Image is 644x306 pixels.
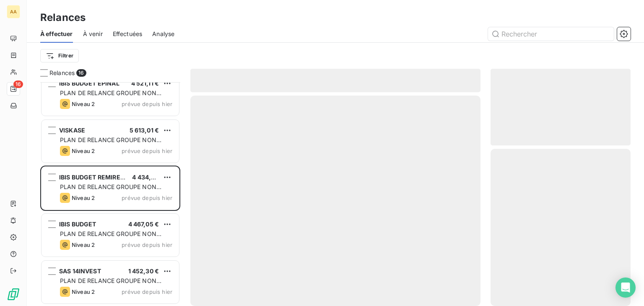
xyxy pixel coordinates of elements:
span: Effectuées [113,30,143,38]
span: À venir [83,30,103,38]
input: Rechercher [488,27,614,41]
button: Filtrer [40,49,79,62]
span: Niveau 2 [72,148,95,154]
span: Relances [49,69,75,77]
span: prévue depuis hier [122,288,172,295]
span: IBIS BUDGET EPINAL [59,80,119,87]
span: Niveau 2 [72,241,95,248]
span: 1 452,30 € [128,267,159,275]
span: Niveau 2 [72,288,95,295]
span: 4 521,11 € [131,80,159,87]
span: 4 467,05 € [128,220,159,228]
span: VISKASE [59,127,85,134]
img: Logo LeanPay [7,288,20,301]
span: PLAN DE RELANCE GROUPE NON AUTOMATIQUE [60,183,161,199]
span: Niveau 2 [72,101,95,107]
span: prévue depuis hier [122,241,172,248]
div: AA [7,5,20,18]
span: 4 434,06 € [132,174,164,181]
span: À effectuer [40,30,73,38]
span: IBIS BUDGET REMIREMONT [59,174,139,181]
span: PLAN DE RELANCE GROUPE NON AUTOMATIQUE [60,89,161,105]
span: prévue depuis hier [122,194,172,201]
span: Niveau 2 [72,194,95,201]
h3: Relances [40,10,86,25]
div: Open Intercom Messenger [615,277,636,298]
span: Analyse [152,30,174,38]
span: 16 [76,69,86,77]
span: prévue depuis hier [122,101,172,107]
span: prévue depuis hier [122,148,172,154]
span: 5 613,01 € [130,127,159,134]
div: grid [40,82,180,306]
span: 16 [13,80,23,88]
span: IBIS BUDGET [59,220,96,228]
span: PLAN DE RELANCE GROUPE NON AUTOMATIQUE [60,277,161,293]
span: PLAN DE RELANCE GROUPE NON AUTOMATIQUE [60,230,161,246]
span: SAS 14INVEST [59,267,101,275]
span: PLAN DE RELANCE GROUPE NON AUTOMATIQUE [60,136,161,152]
